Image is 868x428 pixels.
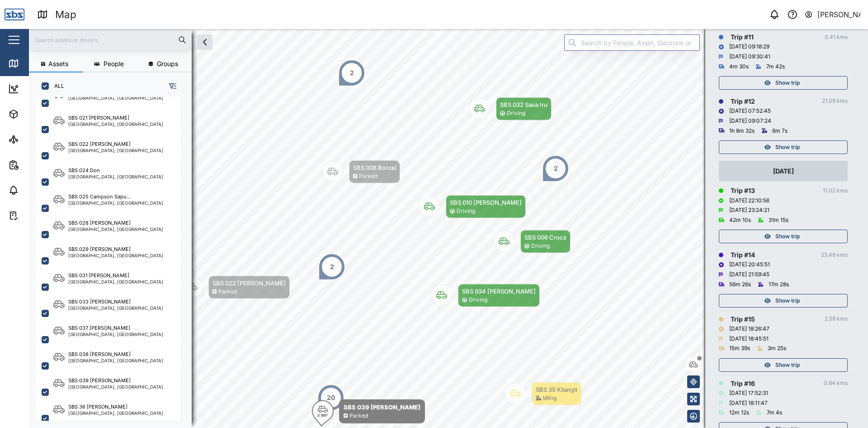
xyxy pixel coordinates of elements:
div: [DATE] 18:45:51 [729,335,769,343]
span: People [104,61,124,67]
div: [DATE] 18:26:47 [729,325,769,333]
div: Reports [24,160,54,170]
div: Trip # 12 [731,96,755,106]
span: Show trip [775,141,800,154]
div: 2.59 kms [825,315,848,323]
div: Map marker [542,155,569,182]
div: [GEOGRAPHIC_DATA], [GEOGRAPHIC_DATA] [68,174,163,179]
div: [DATE] 07:52:45 [729,107,771,115]
div: SBS 031 [PERSON_NAME] [68,272,129,279]
div: Map marker [318,253,345,280]
div: Driving [507,109,525,118]
button: Show trip [719,230,848,243]
span: Assets [48,61,68,67]
div: Trip # 16 [731,379,755,389]
div: Parked [359,172,377,181]
div: Map marker [317,384,344,411]
div: Map marker [181,276,290,299]
div: [DATE] 21:59:45 [729,270,769,279]
div: Map marker [419,195,526,218]
div: [GEOGRAPHIC_DATA], [GEOGRAPHIC_DATA] [68,411,163,415]
span: Show trip [775,359,800,371]
div: [DATE] 20:45:51 [729,260,770,269]
div: [DATE] 22:10:56 [729,197,769,205]
label: ALL [49,82,64,90]
div: [DATE] 17:52:31 [729,389,768,398]
div: Parked [218,288,237,296]
div: Map marker [505,382,581,405]
div: [GEOGRAPHIC_DATA], [GEOGRAPHIC_DATA] [68,358,163,363]
div: [GEOGRAPHIC_DATA], [GEOGRAPHIC_DATA] [68,279,163,284]
div: Map marker [493,230,571,253]
div: 0.41 kms [825,33,848,42]
div: 7m 4s [767,409,782,417]
div: SBS 028 [PERSON_NAME] [68,219,131,227]
div: SBS 029 [PERSON_NAME] [68,245,131,253]
div: SBS 025 Campson Sapu... [68,193,131,201]
div: 17m 28s [769,280,789,289]
div: [GEOGRAPHIC_DATA], [GEOGRAPHIC_DATA] [68,122,163,126]
div: [GEOGRAPHIC_DATA], [GEOGRAPHIC_DATA] [68,96,163,100]
div: 2 [330,262,334,272]
div: SBS 034 [PERSON_NAME] [462,287,536,296]
div: SBS 039 [PERSON_NAME] [344,403,420,412]
div: Driving [457,207,475,216]
div: SBS 35 Kilangit [536,385,577,394]
div: [GEOGRAPHIC_DATA], [GEOGRAPHIC_DATA] [68,227,163,231]
div: SBS 038 [PERSON_NAME] [68,351,131,358]
div: Driving [531,242,550,250]
div: SBS 006 Crocs [524,233,566,242]
div: [GEOGRAPHIC_DATA], [GEOGRAPHIC_DATA] [68,253,163,258]
div: Trip # 11 [731,32,754,42]
div: Map marker [322,160,400,183]
div: Map marker [469,97,552,120]
div: 20 [327,393,335,403]
div: 31m 15s [769,216,788,225]
button: [PERSON_NAME] [804,8,861,21]
img: Main Logo [5,5,24,24]
input: Search by People, Asset, Geozone or Place [564,34,700,51]
div: [DATE] 09:07:24 [729,117,771,125]
button: Show trip [719,358,848,372]
div: Idling [543,394,557,403]
div: [GEOGRAPHIC_DATA], [GEOGRAPHIC_DATA] [68,148,163,153]
div: [DATE] 09:30:41 [729,53,770,61]
div: 23.48 kms [821,251,848,260]
div: SBS 022 [PERSON_NAME] [212,279,286,288]
div: Alarms [24,185,52,195]
span: Show trip [775,294,800,307]
div: Parked [349,412,368,420]
div: SBS 008 Borosi [353,163,396,172]
div: SBS 36 [PERSON_NAME] [68,403,127,411]
div: Driving [469,296,487,304]
span: Show trip [775,77,800,89]
div: 42m 10s [729,216,751,225]
div: SBS 039 [PERSON_NAME] [68,377,131,385]
div: 3m 25s [768,344,786,353]
div: 2 [554,164,558,173]
button: Show trip [719,140,848,154]
div: [GEOGRAPHIC_DATA], [GEOGRAPHIC_DATA] [68,385,163,389]
div: SBS 024 Don [68,167,100,174]
div: [DATE] 09:18:29 [729,43,769,51]
div: Map marker [431,284,540,307]
div: Dashboard [24,84,64,94]
div: [PERSON_NAME] [817,9,861,20]
div: Sites [24,135,45,144]
div: 21.09 kms [822,97,848,106]
div: 56m 26s [729,280,751,289]
div: SBS 022 [PERSON_NAME] [68,140,131,148]
div: Assets [24,109,52,119]
div: grid [36,97,191,421]
div: Trip # 14 [731,250,755,260]
div: Trip # 13 [731,186,755,196]
div: Tasks [24,211,48,221]
div: Map marker [312,399,425,423]
button: Show trip [719,294,848,308]
div: SBS 032 Saua Iru [500,100,547,109]
div: 0.84 kms [824,379,848,388]
div: SBS 033 [PERSON_NAME] [68,298,131,306]
div: Map [24,58,44,68]
div: [DATE] [773,166,794,176]
div: 7m 42s [766,63,785,71]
